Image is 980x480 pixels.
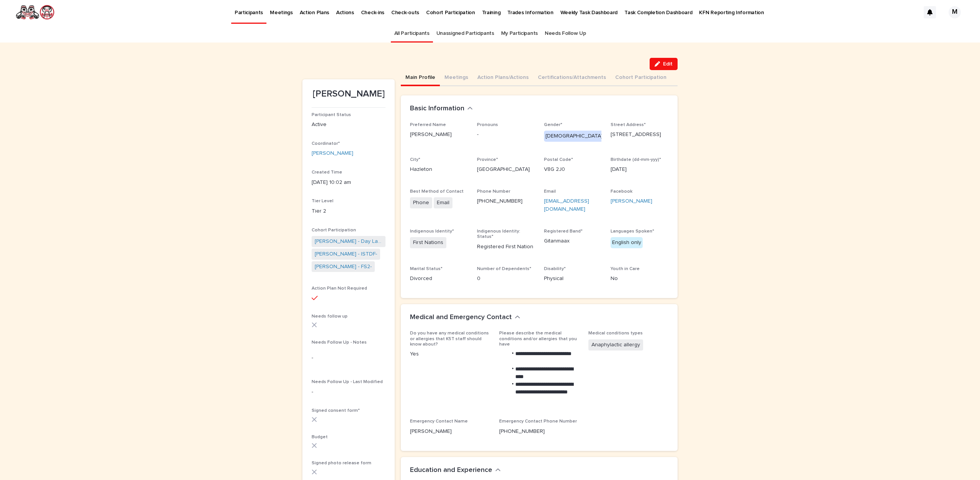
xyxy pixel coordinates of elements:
[544,131,604,142] div: [DEMOGRAPHIC_DATA]
[312,113,351,117] span: Participant Status
[501,25,538,43] a: My Participants
[315,263,372,271] a: [PERSON_NAME] - FS2-
[544,165,602,174] p: V8G 2J0
[312,199,333,203] span: Tier Level
[410,313,520,322] button: Medical and Emergency Contact
[312,408,360,413] span: Signed consent form*
[544,198,589,212] a: [EMAIL_ADDRESS][DOMAIN_NAME]
[611,267,640,271] span: Youth in Care
[611,275,668,283] p: No
[410,165,468,174] p: Hazleton
[477,198,523,204] a: [PHONE_NUMBER]
[611,157,661,162] span: Birthdate (dd-mm-yyy)*
[410,419,468,424] span: Emergency Contact Name
[440,70,473,86] button: Meetings
[410,350,490,358] p: Yes
[410,313,512,322] h2: Medical and Emergency Contact
[588,339,643,351] span: Anaphylactic allergy
[312,340,367,345] span: Needs Follow Up - Notes
[544,157,573,162] span: Postal Code*
[611,165,668,174] p: [DATE]
[410,131,468,139] p: [PERSON_NAME]
[544,123,562,127] span: Gender*
[533,70,611,86] button: Certifications/Attachments
[410,466,492,475] h2: Education and Experience
[15,5,55,20] img: rNyI97lYS1uoOg9yXW8k
[544,237,602,245] p: Gitanmaax
[611,131,668,139] p: [STREET_ADDRESS]
[312,170,342,175] span: Created Time
[477,165,535,174] p: [GEOGRAPHIC_DATA]
[312,314,348,319] span: Needs follow up
[499,429,545,434] a: [PHONE_NUMBER]
[949,6,961,18] div: M
[312,179,385,187] p: [DATE] 10:02 am
[312,149,353,157] a: [PERSON_NAME]
[410,466,501,475] button: Education and Experience
[477,123,498,127] span: Pronouns
[611,229,654,234] span: Languages Spoken*
[410,275,468,283] p: Divorced
[477,229,520,239] span: Indigenous Identity: Status*
[312,380,383,384] span: Needs Follow Up - Last Modified
[410,105,473,113] button: Basic Information
[477,275,535,283] p: 0
[611,237,643,248] div: English only
[410,105,464,113] h2: Basic Information
[544,267,566,271] span: Disability*
[410,189,464,194] span: Best Method of Contact
[312,228,356,233] span: Cohort Participation
[611,189,632,194] span: Facebook
[312,88,385,100] p: [PERSON_NAME]
[436,25,494,43] a: Unassigned Participants
[312,435,328,439] span: Budget
[410,331,489,347] span: Do you have any medical conditions or allergies that K5T staff should know about?
[312,354,385,362] p: -
[477,243,535,251] p: Registered First Nation
[312,121,385,129] p: Active
[544,189,556,194] span: Email
[499,419,577,424] span: Emergency Contact Phone Number
[544,275,602,283] p: Physical
[410,197,432,208] span: Phone
[650,58,678,70] button: Edit
[312,286,367,291] span: Action Plan Not Required
[544,229,583,234] span: Registered Band*
[477,267,531,271] span: Number of Dependents*
[434,197,452,208] span: Email
[410,267,443,271] span: Marital Status*
[410,123,446,127] span: Preferred Name
[394,25,430,43] a: All Participants
[315,238,382,246] a: [PERSON_NAME] - Day Labour-
[312,207,385,215] p: Tier 2
[410,237,446,248] span: First Nations
[611,123,646,127] span: Street Address*
[312,461,371,465] span: Signed photo release form
[477,131,535,139] p: -
[611,70,671,86] button: Cohort Participation
[410,428,490,436] p: [PERSON_NAME]
[410,157,420,162] span: City*
[663,61,673,67] span: Edit
[588,331,643,336] span: Medical conditions types
[499,331,577,347] span: Please describe the medical conditions and/or allergies that you have
[545,25,586,43] a: Needs Follow Up
[315,250,377,258] a: [PERSON_NAME] - ISTDF-
[611,198,652,204] a: [PERSON_NAME]
[410,229,454,234] span: Indigenous Identity*
[477,189,510,194] span: Phone Number
[312,141,340,146] span: Coordinator*
[473,70,533,86] button: Action Plans/Actions
[401,70,440,86] button: Main Profile
[477,157,498,162] span: Province*
[312,388,385,396] p: -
